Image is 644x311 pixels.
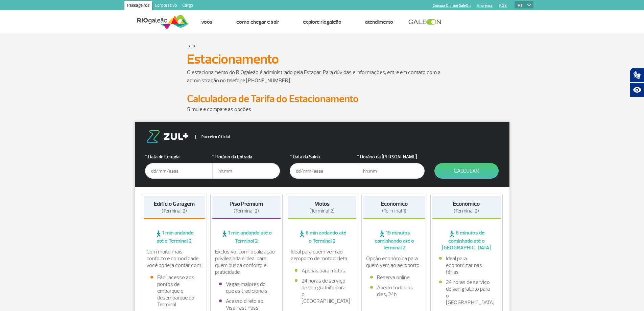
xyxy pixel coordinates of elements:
p: Opção econômica para quem vem ao aeroporto. [366,255,422,269]
button: Calcular [434,163,499,179]
span: (Terminal 2) [309,208,335,214]
img: logo-zul.png [145,130,190,143]
li: Vagas maiores do que as tradicionais. [219,281,274,294]
span: 6 minutos de caminhada até o [GEOGRAPHIC_DATA] [432,229,501,251]
span: (Terminal 2) [454,208,479,214]
label: Horário da [PERSON_NAME] [357,153,425,160]
li: Ideal para economizar nas férias [439,255,494,275]
h1: Estacionamento [187,53,457,65]
strong: Piso Premium [230,200,263,207]
li: Aberto todos os dias, 24h. [370,284,418,298]
a: Imprensa [477,3,493,8]
label: Data de Entrada [145,153,213,160]
a: > [193,42,196,50]
label: Data da Saída [290,153,357,160]
input: hh:mm [212,163,280,179]
span: (Terminal 1) [382,208,406,214]
li: Apenas para motos. [295,267,350,274]
li: 24 horas de serviço de van gratuito para o [GEOGRAPHIC_DATA] [295,277,350,305]
li: 24 horas de serviço de van gratuito para o [GEOGRAPHIC_DATA] [439,279,494,306]
strong: Econômico [381,200,408,207]
a: Corporativo [152,1,180,12]
p: Exclusivo, com localização privilegiada e ideal para quem busca conforto e praticidade. [215,248,278,275]
button: Abrir tradutor de língua de sinais. [630,68,644,83]
span: Parceiro Oficial [195,135,230,139]
li: Reserva online [370,274,418,281]
label: Horário da Entrada [212,153,280,160]
span: 1 min andando até o Terminal 2 [212,229,281,244]
a: Explore RIOgaleão [303,19,341,25]
a: Como chegar e sair [236,19,279,25]
strong: Econômico [453,200,480,207]
p: Ideal para quem vem ao aeroporto de motocicleta. [291,248,354,262]
a: Cargo [180,1,196,12]
span: 15 minutos caminhando até o Terminal 2 [363,229,425,251]
a: > [188,42,191,50]
p: Simule e compare as opções. [187,105,457,113]
strong: Edifício Garagem [154,200,195,207]
li: Fácil acesso aos pontos de embarque e desembarque do Terminal [150,274,198,308]
a: RQS [499,3,507,8]
a: Passageiros [124,1,152,12]
p: O estacionamento do RIOgaleão é administrado pela Estapar. Para dúvidas e informações, entre em c... [187,68,457,85]
a: Voos [201,19,213,25]
span: (Terminal 2) [162,208,187,214]
input: dd/mm/aaaa [145,163,213,179]
strong: Motos [314,200,330,207]
input: dd/mm/aaaa [290,163,357,179]
button: Abrir recursos assistivos. [630,83,644,97]
input: hh:mm [357,163,425,179]
a: Compra On-line GaleOn [433,3,471,8]
span: 1 min andando até o Terminal 2 [144,229,205,244]
p: Com muito mais conforto e comodidade, você poderá contar com: [146,248,202,269]
div: Plugin de acessibilidade da Hand Talk. [630,68,644,97]
a: Atendimento [365,19,393,25]
span: 6 min andando até o Terminal 2 [288,229,356,244]
span: (Terminal 2) [234,208,259,214]
h2: Calculadora de Tarifa do Estacionamento [187,93,457,105]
